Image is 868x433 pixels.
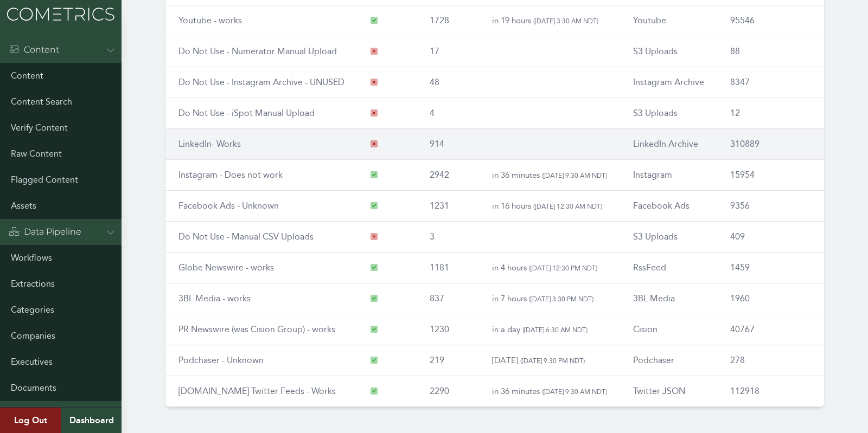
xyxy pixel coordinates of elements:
[620,283,717,314] td: 3BL Media
[542,171,607,179] span: ( [DATE] 9:30 AM NDT )
[529,264,597,272] span: ( [DATE] 12:30 PM NDT )
[492,14,607,27] p: in 19 hours
[178,77,344,87] a: Do Not Use - Instagram Archive - UNUSED
[178,15,242,25] a: Youtube - works
[417,36,479,67] td: 17
[178,386,336,396] a: [DOMAIN_NAME] Twitter Feeds - Works
[620,67,717,98] td: Instagram Archive
[178,139,241,149] a: LinkedIn- Works
[178,201,279,211] a: Facebook Ads - Unknown
[417,98,479,129] td: 4
[520,357,585,365] span: ( [DATE] 9:30 PM NDT )
[717,36,824,67] td: 88
[529,295,593,303] span: ( [DATE] 3:30 PM NDT )
[620,160,717,191] td: Instagram
[717,5,824,36] td: 95546
[717,129,824,160] td: 310889
[620,222,717,253] td: S3 Uploads
[178,46,337,56] a: Do Not Use - Numerator Manual Upload
[417,253,479,283] td: 1181
[178,262,274,273] a: Globe Newswire - works
[717,314,824,345] td: 40767
[717,67,824,98] td: 8347
[620,191,717,222] td: Facebook Ads
[61,408,122,433] a: Dashboard
[178,293,251,303] a: 3BL Media - works
[417,283,479,314] td: 837
[492,199,607,212] p: in 16 hours
[417,5,479,36] td: 1728
[717,222,824,253] td: 409
[620,345,717,376] td: Podchaser
[717,376,824,407] td: 112918
[417,191,479,222] td: 1231
[9,43,59,56] div: Content
[492,354,607,367] p: [DATE]
[178,170,283,180] a: Instagram - Does not work
[717,191,824,222] td: 9356
[620,129,717,160] td: LinkedIn Archive
[620,36,717,67] td: S3 Uploads
[178,355,264,365] a: Podchaser - Unknown
[492,261,607,274] p: in 4 hours
[533,17,598,25] span: ( [DATE] 3:30 AM NDT )
[9,225,81,238] div: Data Pipeline
[717,160,824,191] td: 15954
[417,129,479,160] td: 914
[492,292,607,305] p: in 7 hours
[417,376,479,407] td: 2290
[620,314,717,345] td: Cision
[620,5,717,36] td: Youtube
[178,231,314,242] a: Do Not Use - Manual CSV Uploads
[417,67,479,98] td: 48
[620,253,717,283] td: RssFeed
[620,376,717,407] td: Twitter JSON
[533,202,602,210] span: ( [DATE] 12:30 AM NDT )
[417,345,479,376] td: 219
[417,160,479,191] td: 2942
[717,283,824,314] td: 1960
[492,169,607,182] p: in 36 minutes
[492,323,607,336] p: in a day
[417,314,479,345] td: 1230
[492,385,607,398] p: in 36 minutes
[717,345,824,376] td: 278
[620,98,717,129] td: S3 Uploads
[522,326,588,334] span: ( [DATE] 6:30 AM NDT )
[542,387,607,396] span: ( [DATE] 9:30 AM NDT )
[717,98,824,129] td: 12
[717,253,824,283] td: 1459
[417,222,479,253] td: 3
[178,108,315,118] a: Do Not Use - iSpot Manual Upload
[178,324,335,334] a: PR Newswire (was Cision Group) - works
